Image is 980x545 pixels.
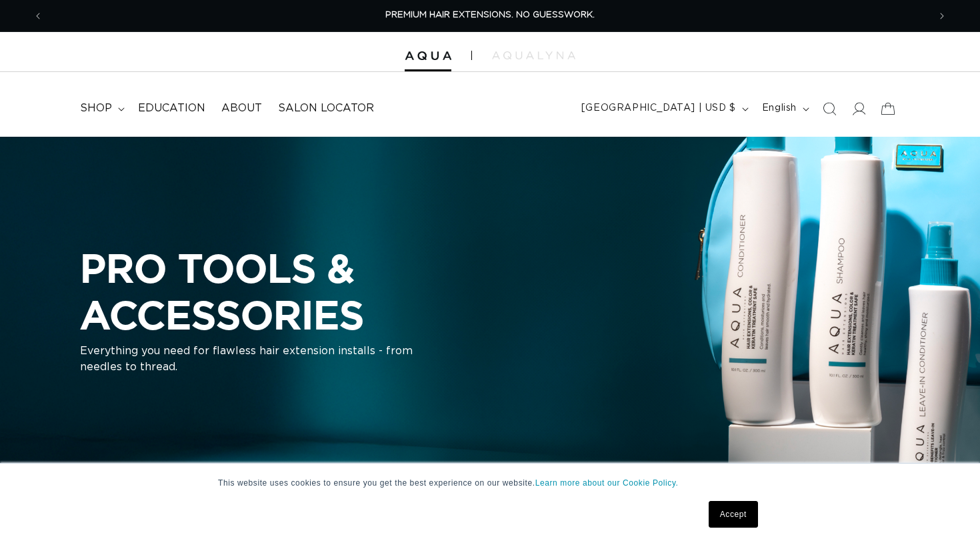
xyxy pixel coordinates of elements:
span: shop [80,101,112,115]
p: This website uses cookies to ensure you get the best experience on our website. [218,477,762,489]
p: Everything you need for flawless hair extension installs - from needles to thread. [80,344,413,376]
span: PREMIUM HAIR EXTENSIONS. NO GUESSWORK. [385,11,595,19]
a: Learn more about our Cookie Policy. [535,478,679,488]
summary: Search [815,94,844,123]
summary: shop [72,93,130,123]
a: Accept [709,501,758,528]
h2: PRO TOOLS & ACCESSORIES [80,245,587,338]
img: Aqua Hair Extensions [405,51,451,61]
a: About [213,93,270,123]
span: English [762,101,797,115]
span: About [221,101,262,115]
button: Previous announcement [23,3,53,29]
span: Salon Locator [278,101,374,115]
a: Salon Locator [270,93,382,123]
button: [GEOGRAPHIC_DATA] | USD $ [573,96,754,121]
span: [GEOGRAPHIC_DATA] | USD $ [581,101,736,115]
button: Next announcement [927,3,957,29]
button: English [754,96,815,121]
a: Education [130,93,213,123]
span: Education [138,101,205,115]
img: aqualyna.com [492,51,575,59]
